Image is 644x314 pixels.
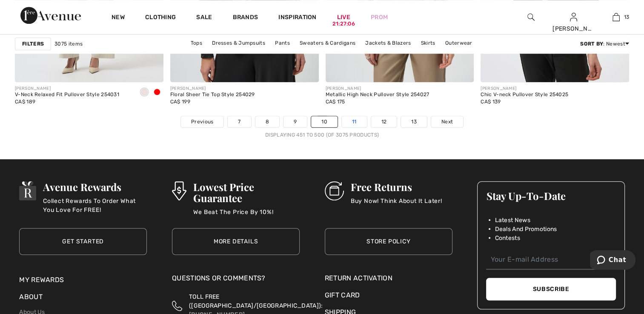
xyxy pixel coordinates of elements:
strong: Filters [22,40,44,48]
p: We Beat The Price By 10%! [193,208,300,225]
a: 10 [311,116,338,127]
span: 3075 items [54,40,83,48]
span: CA$ 199 [170,99,190,105]
span: Inspiration [278,14,316,23]
a: Next [431,116,463,127]
div: About [19,292,147,306]
button: Subscribe [486,278,615,300]
a: Store Policy [325,228,452,255]
img: My Bag [613,12,620,22]
a: Jackets & Blazers [361,37,415,49]
a: 13 [595,12,637,22]
span: TOLL FREE ([GEOGRAPHIC_DATA]/[GEOGRAPHIC_DATA]): [189,293,323,309]
a: New [112,14,125,23]
a: Dresses & Jumpsuits [208,37,269,49]
img: 1ère Avenue [20,7,81,24]
a: Tops [186,37,206,49]
span: Contests [495,234,520,243]
img: Avenue Rewards [19,181,36,200]
div: Metallic High Neck Pullover Style 254027 [326,92,429,98]
span: 13 [624,13,630,21]
div: V-Neck Relaxed Fit Pullover Style 254031 [15,92,119,98]
div: Red [151,86,163,100]
div: Champagne 171 [138,86,151,100]
div: : Newest [580,40,629,48]
a: Sweaters & Cardigans [295,37,360,49]
a: Clothing [145,14,176,23]
div: [PERSON_NAME] [552,24,594,33]
a: My Rewards [19,276,64,284]
div: [PERSON_NAME] [170,86,255,92]
a: Brands [233,14,258,23]
a: Return Activation [325,273,452,283]
a: Sign In [570,13,577,21]
img: Free Returns [325,181,344,200]
strong: Sort By [580,41,603,47]
div: [PERSON_NAME] [326,86,429,92]
a: Gift Card [325,290,452,300]
span: CA$ 139 [481,99,501,105]
h3: Lowest Price Guarantee [193,181,300,203]
input: Your E-mail Address [486,250,615,269]
span: CA$ 175 [326,99,345,105]
a: 11 [342,116,367,127]
a: 8 [255,116,279,127]
div: [PERSON_NAME] [15,86,119,92]
a: Get Started [19,228,147,255]
h3: Stay Up-To-Date [486,190,615,201]
a: Prom [371,13,388,22]
span: Deals And Promotions [495,225,557,234]
p: Buy Now! Think About It Later! [351,197,442,214]
span: Next [441,118,453,126]
a: 13 [401,116,427,127]
a: Pants [271,37,294,49]
div: 21:27:06 [332,20,355,28]
a: 9 [283,116,307,127]
a: Skirts [417,37,440,49]
iframe: Opens a widget where you can chat to one of our agents [590,250,635,271]
h3: Free Returns [351,181,442,192]
a: 12 [371,116,397,127]
div: [PERSON_NAME] [481,86,568,92]
img: My Info [570,12,577,22]
nav: Page navigation [15,116,629,139]
a: Live21:27:06 [337,13,350,22]
a: More Details [172,228,300,255]
a: Outerwear [441,37,477,49]
span: CA$ 189 [15,99,35,105]
div: Displaying 451 to 500 (of 3075 products) [15,131,629,139]
img: search the website [527,12,535,22]
div: Questions or Comments? [172,273,300,288]
div: Chic V-neck Pullover Style 254025 [481,92,568,98]
a: Sale [196,14,212,23]
a: Previous [181,116,223,127]
div: Floral Sheer Tie Top Style 254029 [170,92,255,98]
img: Lowest Price Guarantee [172,181,186,200]
a: 7 [228,116,251,127]
h3: Avenue Rewards [43,181,147,192]
span: Latest News [495,216,530,225]
span: Previous [191,118,213,126]
p: Collect Rewards To Order What You Love For FREE! [43,197,147,214]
